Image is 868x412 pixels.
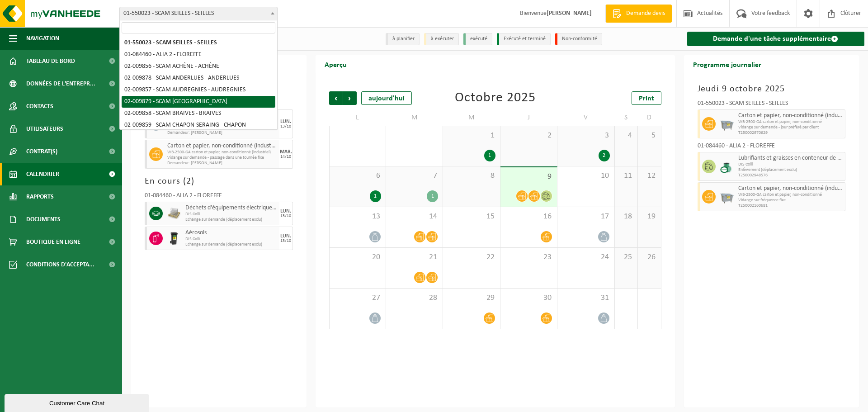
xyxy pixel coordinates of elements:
[638,109,661,126] td: D
[334,293,381,303] span: 27
[280,214,291,218] div: 13/10
[599,150,610,161] div: 2
[642,131,656,141] span: 5
[505,252,552,262] span: 23
[386,109,443,126] td: M
[505,293,552,303] span: 30
[26,253,94,276] span: Conditions d'accepta...
[615,109,638,126] td: S
[26,140,57,163] span: Contrat(s)
[448,212,495,222] span: 15
[334,171,381,181] span: 6
[619,131,633,141] span: 4
[738,155,843,162] span: Lubrifiants et graisses en conteneur de 200 litres
[687,32,865,46] a: Demande d'une tâche supplémentaire
[448,252,495,262] span: 22
[720,117,734,131] img: WB-2500-GAL-GY-01
[329,109,386,126] td: L
[167,150,277,155] span: WB-2500-GA carton et papier, non-conditionné (industriel)
[26,163,59,185] span: Calendrier
[185,212,277,217] span: DIS Colli
[698,143,846,152] div: 01-084460 - ALIA 2 - FLOREFFE
[280,124,291,129] div: 13/10
[391,171,438,181] span: 7
[26,185,54,208] span: Rapports
[122,96,275,108] li: 02-009879 - SCAM [GEOGRAPHIC_DATA]
[391,252,438,262] span: 21
[334,212,381,222] span: 13
[316,55,356,73] h2: Aperçu
[186,177,191,186] span: 2
[738,185,843,192] span: Carton et papier, non-conditionné (industriel)
[280,149,292,155] div: MAR.
[122,37,275,49] li: 01-550023 - SCAM SEILLES - SEILLES
[26,208,61,231] span: Documents
[280,233,291,239] div: LUN.
[738,198,843,203] span: Vidange sur fréquence fixe
[738,125,843,130] span: Vidange sur demande - jour préféré par client
[448,293,495,303] span: 29
[738,162,843,167] span: DIS Colli
[448,171,495,181] span: 8
[167,232,181,245] img: WB-0240-HPE-BK-01
[167,142,277,150] span: Carton et papier, non-conditionné (industriel)
[185,229,277,237] span: Aérosols
[185,204,277,212] span: Déchets d'équipements électriques et électroniques - Sans tubes cathodiques
[557,109,614,126] td: V
[5,392,151,412] iframe: chat widget
[642,212,656,222] span: 19
[555,33,602,45] li: Non-conformité
[185,242,277,247] span: Echange sur demande (déplacement exclu)
[280,155,291,159] div: 14/10
[463,33,492,45] li: exécuté
[26,27,59,50] span: Navigation
[639,95,654,102] span: Print
[642,252,656,262] span: 26
[738,112,843,119] span: Carton et papier, non-conditionné (industriel)
[122,49,275,61] li: 01-084460 - ALIA 2 - FLOREFFE
[145,175,293,188] h3: En cours ( )
[427,190,438,202] div: 1
[497,33,551,45] li: Exécuté et terminé
[329,91,343,105] span: Précédent
[424,33,459,45] li: à exécuter
[738,173,843,178] span: T250002948576
[632,91,661,105] a: Print
[443,109,500,126] td: M
[505,212,552,222] span: 16
[120,7,277,20] span: 01-550023 - SCAM SEILLES - SEILLES
[720,190,734,204] img: WB-2500-GAL-GY-01
[738,130,843,136] span: T250002970629
[547,10,592,17] strong: [PERSON_NAME]
[122,119,275,137] li: 02-009859 - SCAM CHAPON-SERAING - CHAPON-[GEOGRAPHIC_DATA]
[455,91,536,105] div: Octobre 2025
[334,252,381,262] span: 20
[738,167,843,173] span: Enlèvement (déplacement exclu)
[738,119,843,125] span: WB-2500-GA carton et papier, non-conditionné
[500,109,557,126] td: J
[26,118,63,140] span: Utilisateurs
[185,217,277,223] span: Echange sur demande (déplacement exclu)
[280,208,291,214] div: LUN.
[505,131,552,141] span: 2
[386,33,420,45] li: à planifier
[391,293,438,303] span: 28
[122,72,275,84] li: 02-009878 - SCAM ANDERLUES - ANDERLUES
[185,237,277,242] span: DIS Colli
[619,212,633,222] span: 18
[698,100,846,109] div: 01-550023 - SCAM SEILLES - SEILLES
[619,171,633,181] span: 11
[167,130,277,136] span: Demandeur: [PERSON_NAME]
[738,192,843,198] span: WB-2500-GA carton et papier, non-conditionné
[505,172,552,182] span: 9
[343,91,357,105] span: Suivant
[26,72,95,95] span: Données de l'entrepr...
[562,171,609,181] span: 10
[167,161,277,166] span: Demandeur: [PERSON_NAME]
[605,5,672,23] a: Demande devis
[26,95,53,118] span: Contacts
[619,252,633,262] span: 25
[26,231,80,253] span: Boutique en ligne
[167,207,181,220] img: LP-PA-00000-WDN-11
